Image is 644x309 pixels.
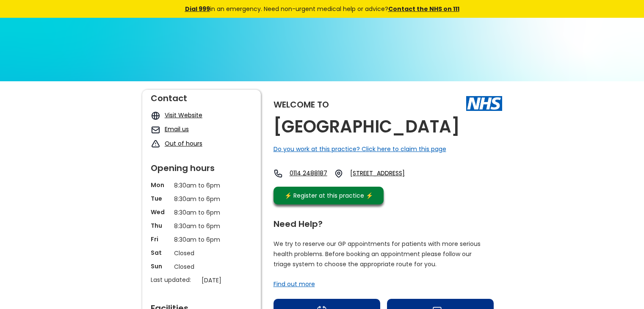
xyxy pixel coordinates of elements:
p: 8:30am to 6pm [174,221,229,231]
div: in an emergency. Need non-urgent medical help or advice? [127,4,517,14]
p: 8:30am to 6pm [174,235,229,244]
img: exclamation icon [151,139,160,149]
img: globe icon [151,111,160,121]
p: 8:30am to 6pm [174,194,229,204]
p: 8:30am to 6pm [174,181,229,190]
img: The NHS logo [466,96,502,110]
img: telephone icon [274,169,283,178]
p: Closed [174,248,229,258]
p: Sat [151,248,170,257]
img: practice location icon [334,169,343,178]
a: Email us [165,125,189,133]
p: Mon [151,181,170,189]
p: 8:30am to 6pm [174,208,229,217]
a: Out of hours [165,139,202,148]
p: We try to reserve our GP appointments for patients with more serious health problems. Before book... [274,239,481,269]
a: ⚡️ Register at this practice ⚡️ [274,187,384,204]
a: Dial 999 [185,5,210,13]
a: Visit Website [165,111,202,119]
h2: [GEOGRAPHIC_DATA] [274,117,460,136]
a: 0114 2488187 [290,169,327,178]
div: Opening hours [151,160,252,172]
p: Fri [151,235,170,243]
p: Sun [151,262,170,270]
a: Do you work at this practice? Click here to claim this page [274,145,446,153]
div: Welcome to [274,100,329,109]
p: Closed [174,262,229,271]
p: Wed [151,208,170,216]
p: Tue [151,194,170,203]
div: ⚡️ Register at this practice ⚡️ [280,191,378,200]
div: Need Help? [274,215,494,228]
p: [DATE] [202,276,257,285]
img: mail icon [151,125,160,135]
div: Contact [151,90,252,102]
a: [STREET_ADDRESS] [350,169,426,178]
a: Contact the NHS on 111 [388,5,459,13]
a: Find out more [274,280,315,288]
p: Last updated: [151,276,197,284]
p: Thu [151,221,170,230]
